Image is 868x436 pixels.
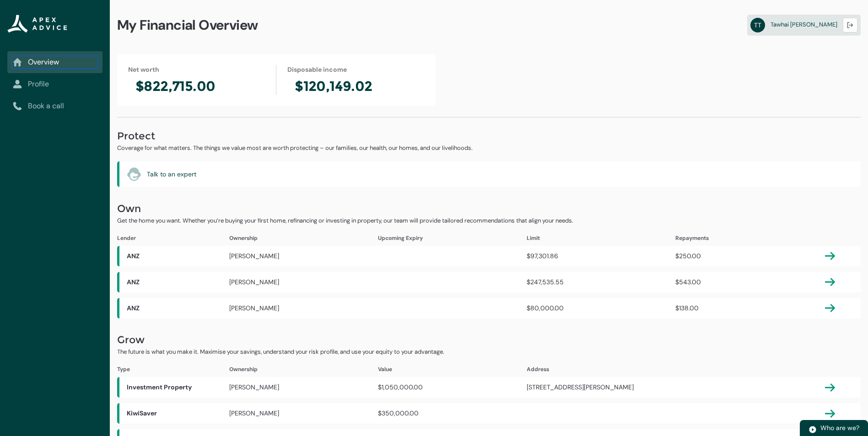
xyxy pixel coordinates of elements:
span: My Financial Overview [117,16,258,34]
div: Lender [117,234,227,242]
lightning-formatted-number: $350,000.00 [378,409,419,417]
div: Ownership [229,365,378,373]
div: [PERSON_NAME] [229,303,378,313]
p: Coverage for what matters. The things we value most are worth protecting – our families, our heal... [117,144,861,153]
lightning-formatted-number: $247,535.55 [527,278,564,286]
span: KiwiSaver [119,403,229,424]
a: Talk to an expert [147,170,196,179]
a: Profile [13,79,97,90]
span: Tawhai [PERSON_NAME] [771,21,837,28]
div: Upcoming Expiry [378,234,527,242]
span: ANZ [119,272,229,292]
lightning-formatted-number: $1,050,000.00 [378,383,423,391]
button: Logout [843,18,857,32]
p: Get the home you want. Whether you’re buying your first home, refinancing or investing in propert... [117,216,861,225]
h2: Protect [117,129,861,144]
lightning-formatted-number: $80,000.00 [527,304,564,312]
div: Value [378,365,527,373]
a: TTTawhai [PERSON_NAME] [747,15,861,36]
img: play.svg [809,425,817,434]
div: Repayments [675,234,824,242]
div: [PERSON_NAME] [229,383,378,392]
lightning-formatted-number: $138.00 [675,304,699,312]
h2: $822,715.00 [128,78,265,95]
nav: Sub page [7,51,102,117]
div: [STREET_ADDRESS][PERSON_NAME] [527,383,675,392]
h2: Grow [117,333,861,347]
div: Type [117,365,227,373]
div: Ownership [229,234,378,242]
div: Net worth [128,65,265,74]
h2: Own [117,202,861,216]
span: Who are we? [820,424,859,432]
h2: $120,149.02 [287,78,425,95]
lightning-formatted-number: $97,301.86 [527,252,558,260]
span: Investment Property [119,377,229,398]
span: ANZ [119,298,229,319]
div: Address [527,365,675,373]
p: The future is what you make it. Maximise your savings, understand your risk profile, and use your... [117,347,861,356]
img: Apex Advice Group [7,15,67,33]
div: Disposable income [287,65,425,74]
div: [PERSON_NAME] [229,409,378,418]
span: ANZ [119,246,229,266]
a: Book a call [13,101,97,112]
lightning-icon: Talk to an expert [127,167,141,181]
abbr: TT [750,18,765,32]
lightning-formatted-number: $250.00 [675,252,701,260]
div: [PERSON_NAME] [229,277,378,287]
div: [PERSON_NAME] [229,251,378,261]
a: Overview [13,57,97,68]
div: Limit [527,234,675,242]
lightning-formatted-number: $543.00 [675,278,701,286]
